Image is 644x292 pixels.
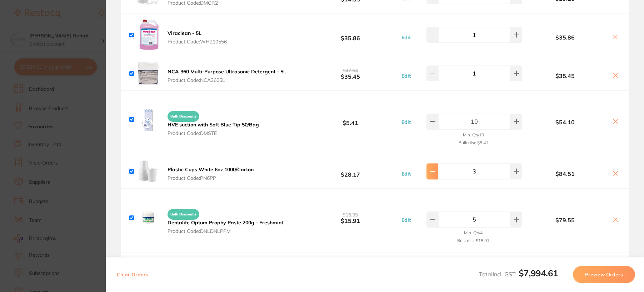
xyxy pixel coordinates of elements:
[399,73,413,79] button: Edit
[343,212,358,218] span: $16.35
[343,67,358,74] span: $47.64
[464,230,483,235] small: Min. Qty 4
[301,28,399,42] b: $35.86
[165,68,288,83] button: NCA 360 Multi-Purpose Ultrasonic Detergent - 5L Product Code:NCA3605L
[399,119,413,125] button: Edit
[168,228,283,234] span: Product Code: DNLDNLPPM
[522,171,608,177] b: $84.51
[165,30,229,45] button: Viraclean - 5L Product Code:WH210556
[522,73,608,79] b: $35.45
[137,20,160,50] img: eGpmYTVpZg
[399,171,413,177] button: Edit
[522,217,608,223] b: $79.55
[519,268,558,278] b: $7,994.61
[168,175,254,181] span: Product Code: PN6PP
[457,238,489,243] small: Bulk disc. $15.91
[115,266,150,283] button: Clear Orders
[301,165,399,178] b: $28.17
[168,68,286,75] b: NCA 360 Multi-Purpose Ultrasonic Detergent - 5L
[165,166,256,181] button: Plastic Cups White 6oz 1000/Carton Product Code:PN6PP
[301,211,399,224] b: $15.91
[479,271,558,278] span: Total Incl. GST
[168,111,199,122] span: Bulk Discounts
[168,77,286,83] span: Product Code: NCA3605L
[137,108,160,131] img: NWpreWt4Yw
[168,166,254,173] b: Plastic Cups White 6oz 1000/Carton
[168,209,199,220] span: Bulk Discounts
[399,34,413,41] button: Edit
[459,140,488,145] small: Bulk disc. $5.41
[522,34,608,41] b: $35.86
[165,108,261,136] button: Bulk Discounts HVE suction with Soft Blue Tip 50/Bag Product Code:DMSTE
[137,206,160,229] img: ODNnMjhvcg
[137,62,160,85] img: ODNvangwcA
[301,113,399,126] b: $5.41
[168,30,201,36] b: Viraclean - 5L
[463,132,484,137] small: Min. Qty 10
[165,206,285,234] button: Bulk Discounts Dentalife Optum Prophy Paste 200g - Freshmint Product Code:DNLDNLPPM
[137,160,160,183] img: eXRjdjg1ZA
[522,119,608,125] b: $54.10
[168,121,259,128] b: HVE suction with Soft Blue Tip 50/Bag
[168,130,259,136] span: Product Code: DMSTE
[168,39,227,45] span: Product Code: WH210556
[399,217,413,223] button: Edit
[573,266,635,283] button: Preview Orders
[301,67,399,80] b: $35.45
[168,219,283,226] b: Dentalife Optum Prophy Paste 200g - Freshmint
